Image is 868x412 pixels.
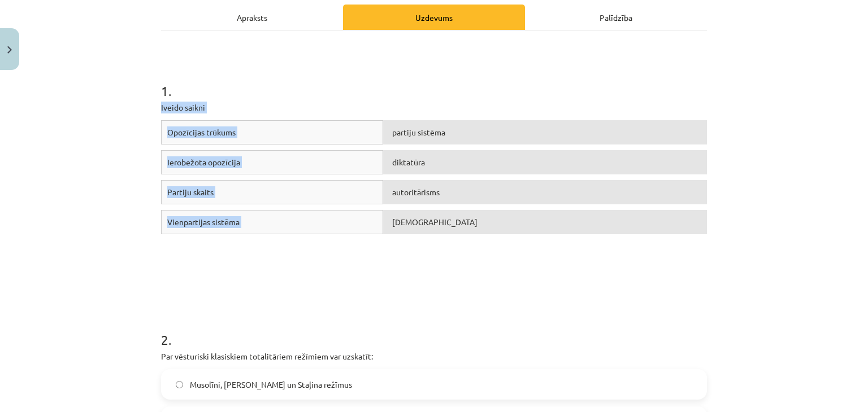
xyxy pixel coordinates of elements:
h1: 2 . [161,312,707,347]
span: Partiju skaits [167,187,214,197]
span: diktatūra [392,157,425,167]
span: partiju sistēma [392,127,445,137]
span: [DEMOGRAPHIC_DATA] [392,217,478,227]
input: Musolīni, [PERSON_NAME] un Staļina režīmus [176,381,183,388]
img: icon-close-lesson-0947bae3869378f0d4975bcd49f059093ad1ed9edebbc8119c70593378902aed.svg [7,46,12,54]
p: Iveido saikni [161,102,707,113]
div: Palīdzība [525,5,707,30]
p: Par vēsturiski klasiskiem totalitāriem režīmiem var uzskatīt: [161,350,707,362]
span: Musolīni, [PERSON_NAME] un Staļina režīmus [190,379,352,391]
h1: 1 . [161,63,707,98]
div: Apraksts [161,5,343,30]
div: Uzdevums [343,5,525,30]
span: autoritārisms [392,187,440,197]
span: Vienpartijas sistēma [167,217,240,227]
span: Opozīcijas trūkums [167,127,236,137]
span: Ierobežota opozīcija [167,157,240,167]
